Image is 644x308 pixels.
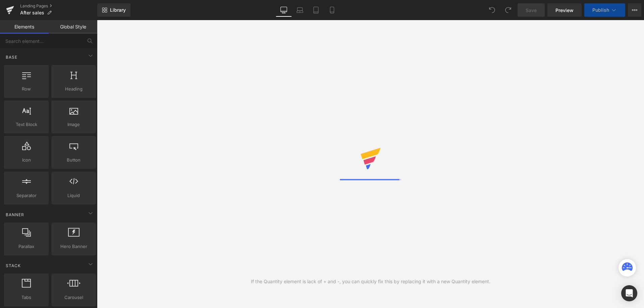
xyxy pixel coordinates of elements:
a: Landing Pages [20,3,97,9]
span: Stack [5,262,21,269]
span: Separator [6,192,47,199]
a: Preview [547,3,582,17]
div: Open Intercom Messenger [621,285,637,301]
button: Undo [485,3,499,17]
span: Icon [6,157,47,164]
a: Desktop [276,3,292,17]
div: If the Quantity element is lack of + and -, you can quickly fix this by replacing it with a new Q... [251,278,490,285]
span: Preview [555,7,574,14]
span: Publish [592,7,609,13]
span: Carousel [53,294,94,301]
span: Image [53,121,94,128]
button: Redo [501,3,515,17]
button: Publish [584,3,625,17]
span: Button [53,157,94,164]
span: Base [5,54,18,60]
span: Row [6,85,47,93]
button: More [628,3,641,17]
span: Text Block [6,121,47,128]
span: Library [110,7,126,13]
span: Liquid [53,192,94,199]
a: Laptop [292,3,308,17]
span: Save [526,7,537,14]
a: Mobile [324,3,340,17]
span: Banner [5,211,25,218]
span: Tabs [6,294,47,301]
span: Hero Banner [53,243,94,250]
a: Tablet [308,3,324,17]
span: Parallax [6,243,47,250]
span: After sales [20,10,44,15]
a: New Library [97,3,130,17]
a: Global Style [49,20,97,34]
span: Heading [53,85,94,93]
